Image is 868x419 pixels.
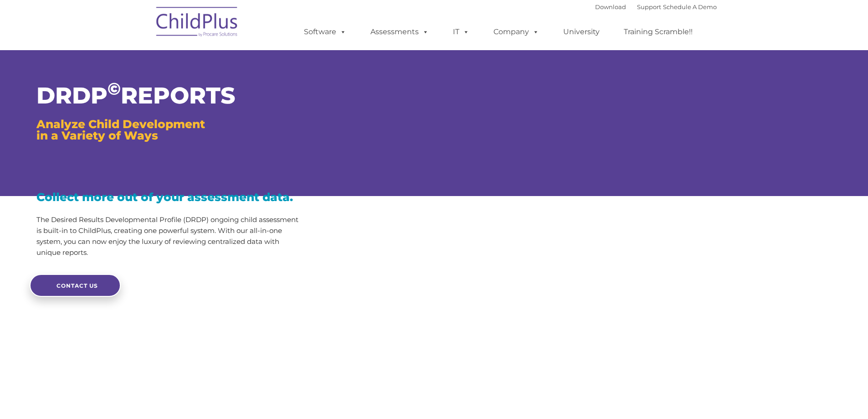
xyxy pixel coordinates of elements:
a: University [554,23,609,41]
span: in a Variety of Ways [36,129,158,142]
h1: DRDP REPORTS [36,84,304,107]
p: The Desired Results Developmental Profile (DRDP) ongoing child assessment is built-in to ChildPlu... [36,214,304,258]
a: IT [444,23,478,41]
a: Training Scramble!! [615,23,702,41]
a: CONTACT US [30,274,121,297]
a: Software [295,23,355,41]
img: ChildPlus by Procare Solutions [152,0,243,46]
a: Assessments [361,23,438,41]
a: Schedule A Demo [663,3,717,10]
a: Support [637,3,661,10]
a: Company [484,23,548,41]
sup: © [108,78,121,99]
font: | [595,3,717,10]
a: Download [595,3,626,10]
span: Analyze Child Development [36,117,205,131]
span: CONTACT US [56,282,98,289]
h3: Collect more out of your assessment data. [36,191,304,203]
